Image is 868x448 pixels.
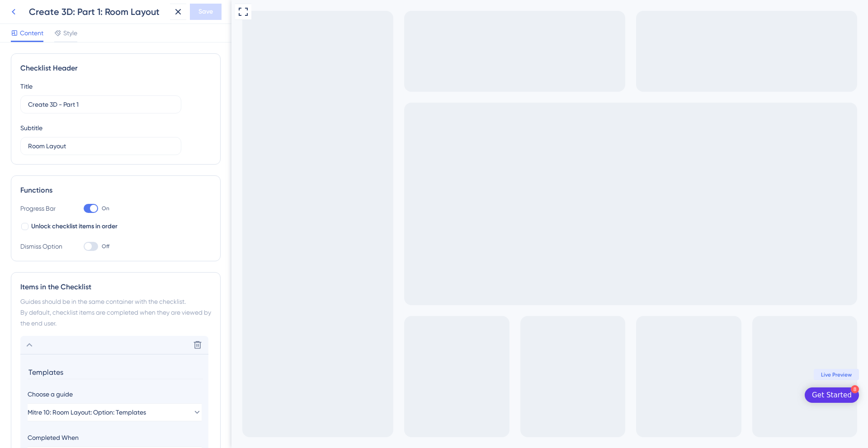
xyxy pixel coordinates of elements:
[28,99,174,109] input: Header 1
[31,221,118,232] span: Unlock checklist items in order
[20,241,66,252] div: Dismiss Option
[20,63,211,74] div: Checklist Header
[20,282,211,292] div: Items in the Checklist
[20,28,43,38] span: Content
[20,203,66,214] div: Progress Bar
[28,403,202,421] button: Mitre 10: Room Layout: Option: Templates
[29,5,166,18] div: Create 3D: Part 1: Room Layout
[573,387,627,403] div: Open Get Started checklist, remaining modules: 8
[28,432,202,443] div: Completed When
[102,205,109,212] span: On
[20,296,211,329] div: Guides should be in the same container with the checklist. By default, checklist items are comple...
[28,141,174,151] input: Header 2
[20,185,211,196] div: Functions
[28,365,203,379] input: Header
[28,389,201,400] div: Choose a guide
[63,28,77,38] span: Style
[28,407,146,418] span: Mitre 10: Room Layout: Option: Templates
[102,243,109,250] span: Off
[198,6,213,17] span: Save
[619,385,627,393] div: 8
[580,391,620,400] div: Get Started
[190,4,222,20] button: Save
[20,81,33,92] div: Title
[590,371,620,378] span: Live Preview
[20,123,42,133] div: Subtitle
